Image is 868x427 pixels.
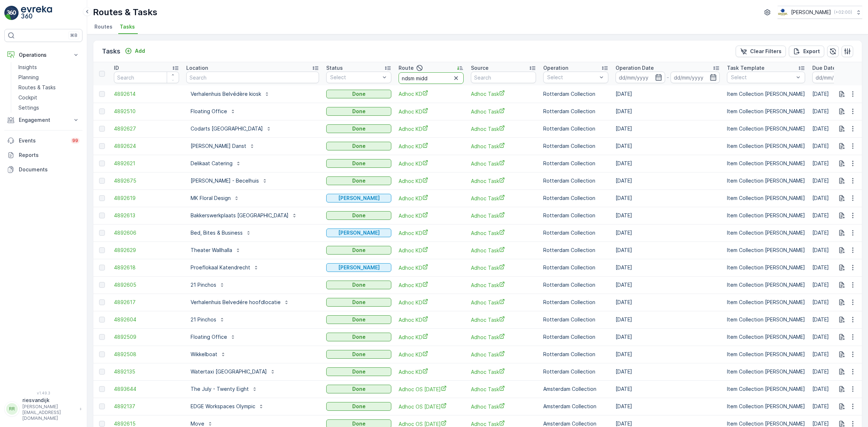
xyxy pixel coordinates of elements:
p: Operations [19,51,68,59]
p: Documents [19,166,80,173]
a: 4892621 [114,160,179,167]
td: [DATE] [612,137,723,155]
p: Cockpit [18,94,37,101]
span: 4892617 [114,299,179,306]
p: Add [135,47,145,55]
a: Adhoc KD [399,195,464,202]
p: Done [352,177,366,184]
p: Done [352,212,366,219]
a: Adhoc KD [399,108,464,115]
a: Adhoc Task [471,247,536,254]
td: Item Collection [PERSON_NAME] [723,294,809,311]
span: 4892605 [114,281,179,289]
p: Done [352,403,366,410]
p: Planning [18,74,39,81]
img: logo [4,6,19,20]
span: 4893644 [114,385,179,393]
td: [DATE] [612,85,723,103]
p: MK Floral Design [191,195,231,202]
td: Rotterdam Collection [540,207,612,224]
button: Floating Office [186,331,240,343]
button: Watertaxi [GEOGRAPHIC_DATA] [186,366,280,377]
a: 4892624 [114,142,179,150]
button: Theater Wallhalla [186,244,245,256]
span: Adhoc Task [471,142,536,150]
a: Adhoc Task [471,299,536,306]
a: Adhoc KD [399,142,464,150]
a: Adhoc Task [471,212,536,219]
td: Amsterdam Collection [540,398,612,415]
td: [DATE] [612,311,723,328]
a: 4892135 [114,368,179,375]
a: Adhoc KD [399,351,464,358]
p: Settings [18,104,39,111]
button: Codarts [GEOGRAPHIC_DATA] [186,123,276,134]
a: Adhoc Task [471,281,536,289]
a: Adhoc KD [399,247,464,254]
p: Wikkelboat [191,351,217,358]
span: Adhoc KD [399,333,464,341]
a: Adhoc Task [471,351,536,358]
a: 4892675 [114,177,179,184]
span: Adhoc KD [399,177,464,185]
a: Documents [4,162,82,177]
p: [PERSON_NAME][EMAIL_ADDRESS][DOMAIN_NAME] [22,404,76,421]
a: Adhoc Task [471,177,536,185]
td: Item Collection [PERSON_NAME] [723,328,809,346]
a: 4892618 [114,264,179,271]
td: [DATE] [612,189,723,207]
span: Adhoc KD [399,125,464,133]
span: Adhoc Task [471,90,536,98]
span: Adhoc Task [471,229,536,237]
td: Item Collection [PERSON_NAME] [723,120,809,137]
p: Routes & Tasks [18,84,56,91]
a: 4892508 [114,351,179,358]
button: Verhalenhuis Belvédère kiosk [186,88,274,100]
button: Clear Filters [736,46,786,57]
td: [DATE] [612,224,723,242]
p: [PERSON_NAME] Danst [191,142,246,150]
p: 21 Pinchos [191,281,216,289]
span: Adhoc KD [399,264,464,272]
td: Item Collection [PERSON_NAME] [723,224,809,242]
a: Events99 [4,133,82,148]
button: Floating Office [186,106,240,117]
button: Add [122,47,148,55]
a: Adhoc KD [399,229,464,237]
span: Adhoc Task [471,195,536,202]
td: Item Collection [PERSON_NAME] [723,207,809,224]
a: Adhoc Task [471,125,536,133]
p: EDGE Workspaces Olympic [191,403,255,410]
a: Adhoc KD [399,316,464,324]
button: MK Floral Design [186,192,244,204]
span: 4892629 [114,247,179,254]
span: Adhoc Task [471,368,536,376]
button: Export [789,46,824,57]
span: Adhoc Task [471,316,536,324]
td: [DATE] [612,172,723,189]
td: [DATE] [612,346,723,363]
p: Done [352,333,366,341]
a: 4892613 [114,212,179,219]
a: Cockpit [16,93,82,103]
button: Bed, Bites & Business [186,227,256,239]
div: RR [6,403,18,415]
p: Reports [19,151,80,159]
td: [DATE] [612,380,723,398]
a: Adhoc Task [471,160,536,167]
span: Adhoc KD [399,212,464,219]
span: Adhoc Task [471,403,536,410]
span: Adhoc KD [399,160,464,167]
a: Adhoc KD [399,368,464,376]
